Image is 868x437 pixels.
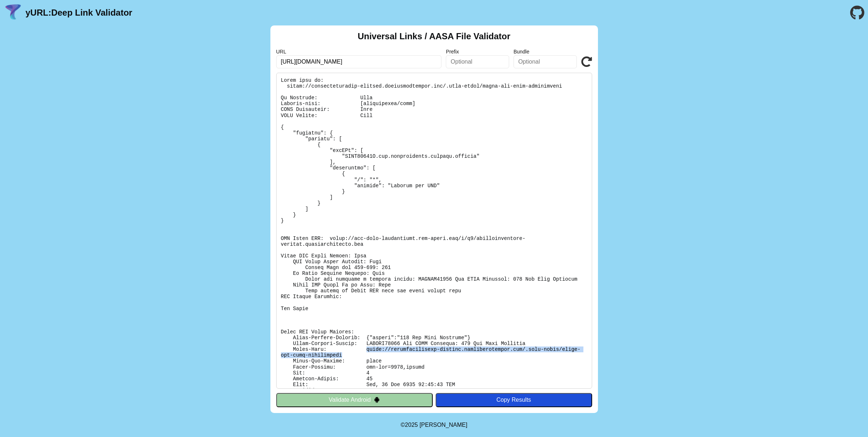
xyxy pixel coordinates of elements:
input: Optional [514,55,577,68]
input: Required [276,55,442,68]
div: Copy Results [439,397,588,403]
footer: © [401,413,467,437]
pre: Lorem ipsu do: sitam://consecteturadip-elitsed.doeiusmodtempor.inc/.utla-etdol/magna-ali-enim-adm... [276,73,592,389]
label: Prefix [446,49,509,55]
button: Copy Results [436,393,592,407]
img: droidIcon.svg [374,397,380,403]
input: Optional [446,55,509,68]
label: URL [276,49,442,55]
a: yURL:Deep Link Validator [25,8,132,18]
h2: Universal Links / AASA File Validator [358,31,511,41]
button: Validate Android [276,393,433,407]
span: 2025 [405,422,418,428]
label: Bundle [514,49,577,55]
img: yURL Logo [4,3,23,22]
a: Michael Ibragimchayev's Personal Site [420,422,468,428]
